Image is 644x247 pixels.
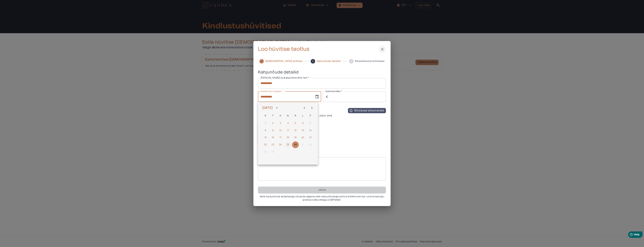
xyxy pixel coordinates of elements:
[292,127,299,134] button: 12
[262,127,269,134] button: 8
[262,134,269,141] button: 15
[301,104,308,112] button: Previous month
[354,109,384,113] p: Nõutavad dokumendid
[261,76,309,80] label: [PERSON_NAME] osutanud ettevõtte nimi
[265,60,302,63] span: [DEMOGRAPHIC_DATA] andmed
[300,120,306,127] button: 6
[270,112,276,120] span: teisipäev
[258,152,386,157] h5: Lisainformatsioon
[285,134,291,141] button: 18
[258,195,386,201] p: Selle kahjunõude esitamisega nõustute jagama selle kahjunõudega seotud isiklikke tervise- ja bron...
[325,90,342,93] label: Summa kokku
[258,46,310,53] h3: Loo hüvitise taotlus
[270,127,276,134] button: 9
[262,106,273,110] div: [DATE]
[380,47,385,51] span: close
[292,141,299,148] button: 26
[292,120,299,127] button: 5
[262,120,269,127] button: 1
[277,127,284,134] button: 10
[300,127,306,134] button: 13
[285,112,291,120] span: neljapäev
[285,127,291,134] button: 11
[355,60,384,63] span: Nõusolekud ja kinnitused
[350,60,352,62] text: 3
[292,112,299,120] span: reede
[270,141,276,148] button: 23
[379,45,386,53] button: sulge menüü
[300,112,306,120] span: laupäev
[307,127,314,134] button: 14
[261,90,282,93] label: Sündmuse kuupäev
[317,60,341,63] span: Kahjunõude detailid
[325,95,329,98] span: euro_symbol
[277,134,284,141] button: 17
[307,112,314,120] span: pühapäev
[307,120,314,127] button: 7
[285,141,291,148] button: 25
[277,120,284,127] button: 3
[270,134,276,141] button: 16
[262,141,269,148] button: 22
[300,134,306,141] button: 20
[313,93,321,101] button: Choose date, selected date is 26. sept 2025
[262,112,269,120] span: esmaspäev
[277,112,284,120] span: kolmapäev
[292,134,299,141] button: 19
[312,60,314,62] text: 2
[615,230,644,240] iframe: Help widget launcher
[285,120,291,127] button: 4
[349,109,353,112] span: info
[307,134,314,141] button: 21
[274,105,280,111] button: calendar view is open, switch to year view
[277,141,284,148] button: 24
[258,69,386,75] h5: Kahjunõude detailid
[270,120,276,127] button: 2
[348,108,386,113] button: infoNõutavad dokumendid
